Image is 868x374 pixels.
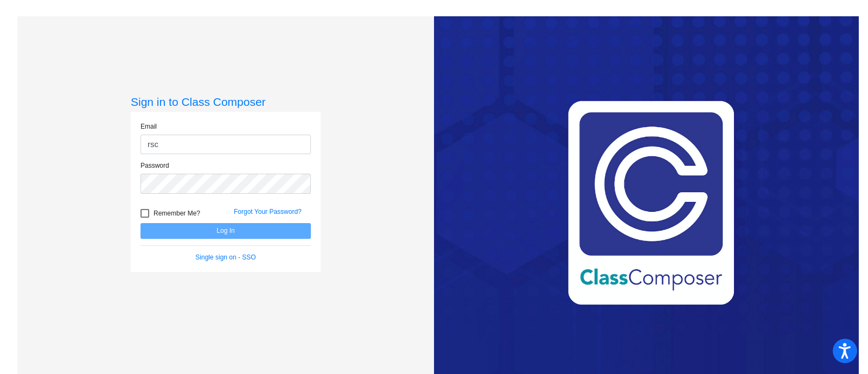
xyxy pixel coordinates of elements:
button: Log In [141,223,311,239]
a: Forgot Your Password? [234,208,302,215]
a: Single sign on - SSO [195,253,256,261]
label: Email [141,122,157,131]
span: Remember Me? [154,207,200,220]
label: Password [141,161,169,170]
h3: Sign in to Class Composer [131,95,321,109]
